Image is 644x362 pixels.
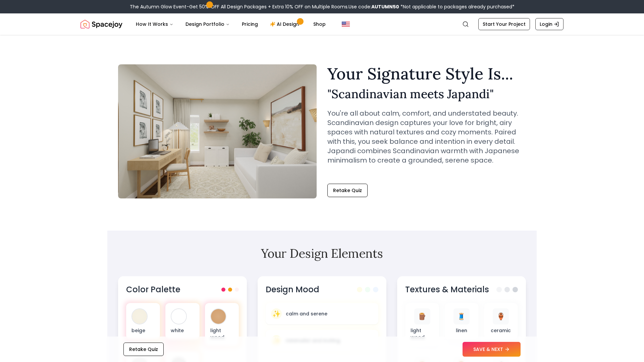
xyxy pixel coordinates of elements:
img: Scandinavian meets Japandi Style Example [118,64,317,198]
p: You're all about calm, comfort, and understated beauty. Scandinavian design captures your love fo... [327,109,526,165]
button: Retake Quiz [123,343,164,356]
button: Design Portfolio [180,17,235,31]
img: United States [342,20,350,28]
span: ✨ [272,309,281,318]
a: Pricing [236,17,263,31]
p: ceramic [491,327,511,334]
span: 🧵 [457,312,466,321]
a: Shop [308,17,331,31]
nav: Global [80,13,563,35]
a: Spacejoy [80,17,122,31]
button: Retake Quiz [327,184,368,197]
button: SAVE & NEXT [463,342,521,357]
p: light wood [210,327,233,341]
h1: Your Signature Style Is... [327,66,526,82]
p: light wood [411,327,434,341]
h3: Color Palette [126,284,180,295]
div: The Autumn Glow Event-Get 50% OFF All Design Packages + Extra 10% OFF on Multiple Rooms. [130,3,515,10]
h3: Textures & Materials [405,284,489,295]
a: AI Design [265,17,307,31]
p: calm and serene [286,310,327,317]
h3: Design Mood [266,284,319,295]
span: 🏺 [497,312,505,321]
p: beige [131,327,155,334]
span: 🪵 [418,312,426,321]
a: Login [535,18,563,30]
button: How It Works [130,17,179,31]
h2: " Scandinavian meets Japandi " [327,87,526,101]
img: Spacejoy Logo [80,17,122,31]
a: Start Your Project [478,18,530,30]
h2: Your Design Elements [118,247,526,260]
span: Use code: [348,3,399,10]
span: *Not applicable to packages already purchased* [399,3,515,10]
span: ✨ [272,336,281,345]
nav: Main [130,17,331,31]
b: AUTUMN50 [371,3,399,10]
p: linen [456,327,467,334]
p: white [171,327,194,334]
